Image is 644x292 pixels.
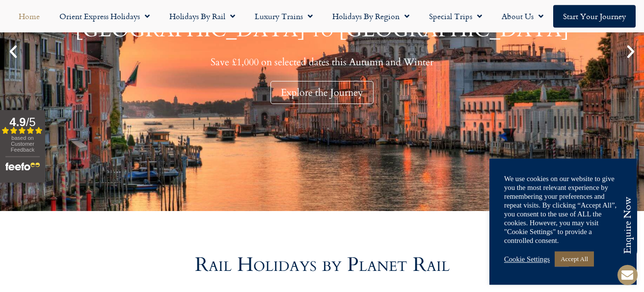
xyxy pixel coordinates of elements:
[553,5,636,27] a: Start your Journey
[25,56,619,68] p: Save £1,000 on selected dates this Autumn and Winter
[5,5,639,27] nav: Menu
[9,5,50,27] a: Home
[270,81,374,104] div: Explore the Journey
[419,5,492,27] a: Special Trips
[322,5,419,27] a: Holidays by Region
[622,43,639,60] div: Next slide
[245,5,322,27] a: Luxury Trains
[504,255,550,264] a: Cookie Settings
[5,43,22,60] div: Previous slide
[555,251,594,266] a: Accept All
[42,255,602,275] h2: Rail Holidays by Planet Rail
[492,5,553,27] a: About Us
[50,5,160,27] a: Orient Express Holidays
[504,174,622,245] div: We use cookies on our website to give you the most relevant experience by remembering your prefer...
[160,5,245,27] a: Holidays by Rail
